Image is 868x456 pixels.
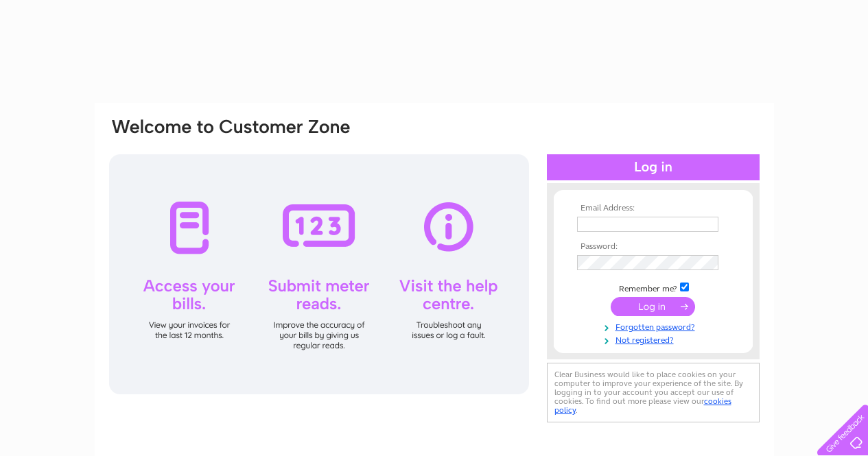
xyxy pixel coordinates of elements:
th: Email Address: [574,204,733,213]
input: Submit [611,297,695,316]
a: Not registered? [577,333,733,346]
div: Clear Business would like to place cookies on your computer to improve your experience of the sit... [547,363,760,422]
th: Password: [574,242,733,252]
td: Remember me? [574,280,733,294]
a: cookies policy [554,396,731,415]
a: Forgotten password? [577,320,733,333]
